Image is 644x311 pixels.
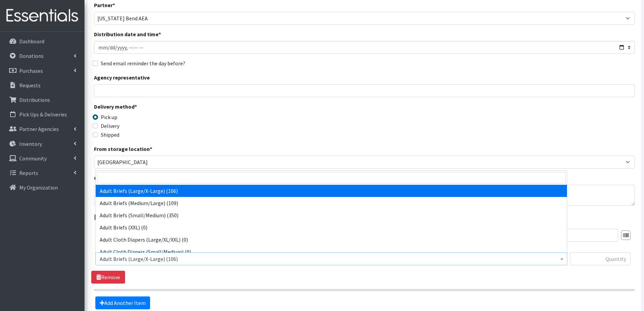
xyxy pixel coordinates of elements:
label: From storage location [94,145,152,153]
label: Agency representative [94,73,150,82]
a: Pick Ups & Deliveries [3,108,82,121]
abbr: required [159,31,161,38]
label: Send email reminder the day before? [101,59,185,67]
abbr: required [135,103,137,110]
a: Remove [91,271,125,284]
abbr: required [113,2,115,8]
a: Partner Agencies [3,122,82,136]
a: Dashboard [3,35,82,48]
li: Adult Briefs (Small/Medium) (350) [96,209,567,221]
p: Community [19,155,47,162]
p: Requests [19,82,41,89]
img: HumanEssentials [3,4,82,27]
p: Donations [19,52,44,59]
a: Community [3,152,82,165]
p: My Organization [19,184,58,191]
label: Shipped [101,131,119,139]
p: Distributions [19,96,50,103]
li: Adult Briefs (Large/X-Large) (106) [96,185,567,197]
label: Partner [94,1,115,9]
label: Distribution date and time [94,30,161,38]
li: Adult Briefs (XXL) (0) [96,221,567,234]
a: Inventory [3,137,82,151]
span: Adult Briefs (Large/X-Large) (106) [95,252,567,265]
li: Adult Briefs (Medium/Large) (109) [96,197,567,209]
a: Add Another Item [95,296,150,309]
span: Adult Briefs (Large/X-Large) (106) [100,254,563,264]
a: Distributions [3,93,82,107]
p: Partner Agencies [19,126,59,132]
li: Adult Cloth Diapers (Large/XL/XXL) (0) [96,234,567,246]
label: Pick up [101,113,117,121]
label: Comment [94,174,119,182]
a: Requests [3,79,82,92]
a: Donations [3,49,82,63]
label: Delivery [101,122,119,130]
abbr: required [150,146,152,152]
a: My Organization [3,181,82,194]
legend: Delivery method [94,103,229,113]
p: Reports [19,170,38,176]
legend: Items in this distribution [94,211,635,223]
p: Dashboard [19,38,44,45]
p: Pick Ups & Deliveries [19,111,67,118]
a: Purchases [3,64,82,77]
li: Adult Cloth Diapers (Small/Medium) (0) [96,246,567,258]
a: Reports [3,166,82,180]
p: Purchases [19,67,43,74]
p: Inventory [19,140,42,147]
input: Quantity [570,252,630,265]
